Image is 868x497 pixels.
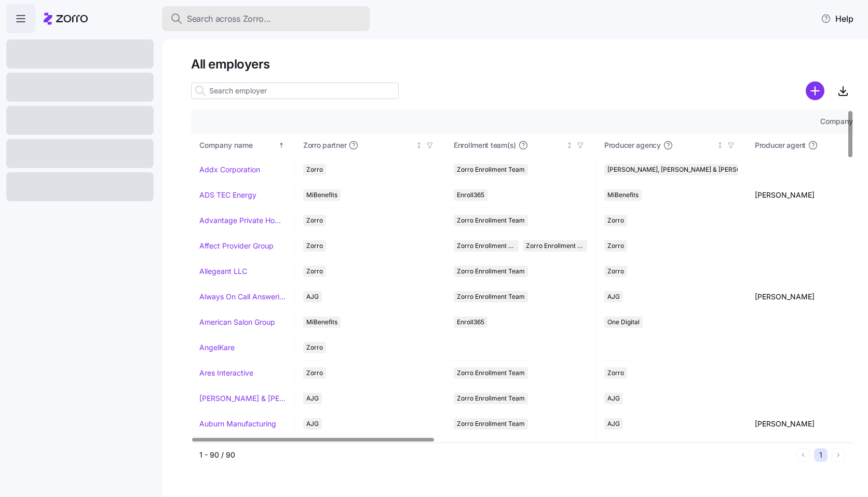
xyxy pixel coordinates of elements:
h1: All employers [191,56,853,72]
a: Auburn Manufacturing [199,419,276,429]
span: One Digital [607,316,640,328]
button: Next page [832,448,845,462]
span: Zorro [306,240,323,252]
svg: add icon [806,81,824,100]
span: Producer agent [755,140,806,150]
button: Help [812,8,862,29]
th: Company nameSorted ascending [191,133,295,157]
span: Zorro [607,215,624,226]
th: Producer agencyNot sorted [596,133,747,157]
span: Zorro Enrollment Team [457,240,516,252]
span: Enroll365 [457,316,484,328]
span: AJG [607,291,620,302]
th: Enrollment team(s)Not sorted [445,133,596,157]
button: Search across Zorro... [162,6,370,31]
span: Zorro Enrollment Experts [526,240,585,252]
span: Enrollment team(s) [454,140,516,150]
a: ADS TEC Energy [199,190,256,200]
span: Zorro partner [303,140,346,150]
span: Zorro Enrollment Team [457,393,525,404]
span: Producer agency [604,140,661,150]
a: [PERSON_NAME] & [PERSON_NAME]'s [199,393,286,404]
a: Affect Provider Group [199,241,274,251]
div: Sorted ascending [278,142,285,149]
span: MiBenefits [306,189,337,201]
a: Ares Interactive [199,368,253,378]
a: AngelKare [199,342,235,353]
span: Zorro [607,240,624,252]
span: Zorro [306,164,323,175]
div: Not sorted [716,142,724,149]
span: Zorro [306,367,323,379]
span: AJG [306,291,319,302]
span: Help [821,12,853,25]
a: Allegeant LLC [199,266,247,277]
a: Addx Corporation [199,164,260,175]
span: Zorro Enrollment Team [457,266,525,277]
span: AJG [607,393,620,404]
span: Zorro [607,367,624,379]
input: Search employer [191,82,399,99]
span: AJG [306,393,319,404]
span: MiBenefits [306,316,337,328]
span: Zorro [306,266,323,277]
a: Always On Call Answering Service [199,292,286,302]
span: Zorro Enrollment Team [457,418,525,430]
th: Zorro partnerNot sorted [295,133,445,157]
span: Enroll365 [457,189,484,201]
span: Search across Zorro... [187,12,271,25]
a: Advantage Private Home Care [199,215,286,226]
span: Zorro [306,342,323,353]
div: Not sorted [415,142,423,149]
a: American Salon Group [199,317,275,327]
span: Zorro Enrollment Team [457,164,525,175]
span: Zorro Enrollment Team [457,367,525,379]
button: Previous page [796,448,810,462]
div: 1 - 90 / 90 [199,450,792,460]
span: AJG [607,418,620,430]
span: Zorro Enrollment Team [457,215,525,226]
span: [PERSON_NAME], [PERSON_NAME] & [PERSON_NAME] [607,164,769,175]
div: Not sorted [566,142,573,149]
div: Company name [199,140,276,151]
span: Zorro [306,215,323,226]
button: 1 [814,448,828,462]
span: Zorro [607,266,624,277]
span: MiBenefits [607,189,639,201]
span: AJG [306,418,319,430]
span: Zorro Enrollment Team [457,291,525,302]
